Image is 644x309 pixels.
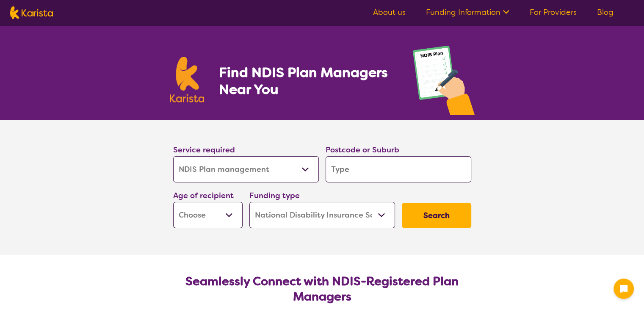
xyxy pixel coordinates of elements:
[170,57,205,102] img: Karista logo
[597,7,614,17] a: Blog
[530,7,577,17] a: For Providers
[413,46,475,120] img: plan-management
[402,203,471,228] button: Search
[218,64,395,98] h1: Find NDIS Plan Managers Near You
[249,190,300,201] label: Funding type
[426,7,509,17] a: Funding Information
[10,6,53,19] img: Karista logo
[326,156,471,182] input: Type
[173,190,234,201] label: Age of recipient
[373,7,406,17] a: About us
[173,145,235,155] label: Service required
[326,145,399,155] label: Postcode or Suburb
[180,274,464,304] h2: Seamlessly Connect with NDIS-Registered Plan Managers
